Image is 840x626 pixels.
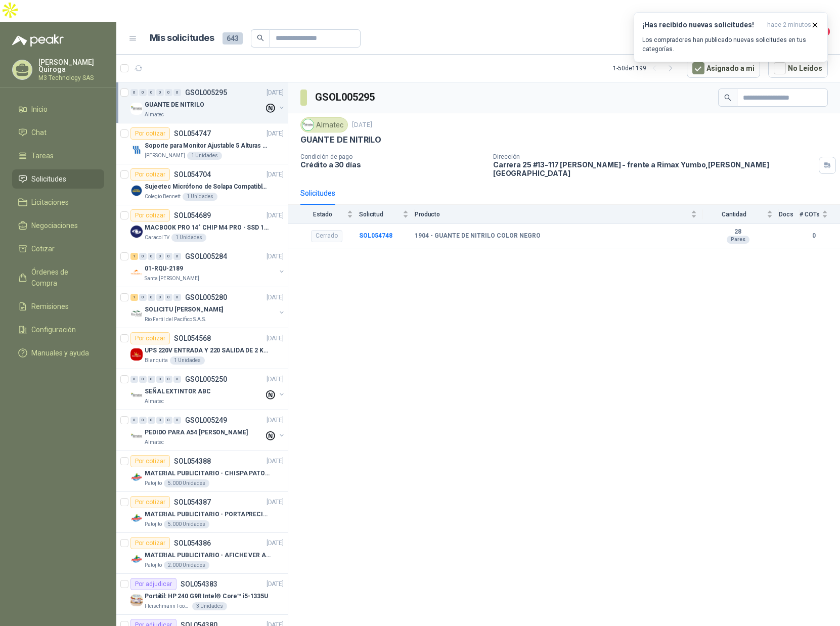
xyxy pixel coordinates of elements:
[12,34,64,47] img: Logo peakr
[174,540,211,547] p: SOL054386
[145,275,199,283] p: Santa [PERSON_NAME]
[613,60,679,76] div: 1 - 50 de 1199
[267,579,284,589] p: [DATE]
[267,88,284,98] p: [DATE]
[116,164,288,205] a: Por cotizarSOL054704[DATE] Company LogoSujeetec Micrófono de Solapa Compatible con AKG Sansón Tra...
[150,31,214,46] h1: Mis solicitudes
[145,193,181,201] p: Colegio Bennett
[139,253,147,260] div: 0
[145,397,164,406] p: Almatec
[267,457,284,466] p: [DATE]
[267,416,284,425] p: [DATE]
[145,111,164,119] p: Almatec
[185,376,227,383] p: GSOL005250
[38,75,104,81] p: M3 Technology SAS
[810,29,828,48] button: 4
[145,561,162,569] p: Patojito
[192,602,227,610] div: 3 Unidades
[181,580,217,588] p: SOL054383
[164,561,209,569] div: 2.000 Unidades
[156,294,164,301] div: 0
[145,223,271,233] p: MACBOOK PRO 14" CHIP M4 PRO - SSD 1TB RAM 24GB
[31,243,55,254] span: Cotizar
[145,428,248,437] p: PEDIDO PARA A54 [PERSON_NAME]
[130,144,143,156] img: Company Logo
[130,389,143,401] img: Company Logo
[267,170,284,180] p: [DATE]
[267,293,284,302] p: [DATE]
[130,496,170,508] div: Por cotizar
[257,34,264,41] span: search
[703,211,765,218] span: Cantidad
[116,533,288,574] a: Por cotizarSOL054386[DATE] Company LogoMATERIAL PUBLICITARIO - AFICHE VER ADJUNTOPatojito2.000 Un...
[130,250,286,283] a: 1 0 0 0 0 0 GSOL005284[DATE] Company Logo01-RQU-2189Santa [PERSON_NAME]
[174,335,211,342] p: SOL054568
[145,182,271,192] p: Sujeetec Micrófono de Solapa Compatible con AKG Sansón Transmisor inalámbrico -
[130,226,143,238] img: Company Logo
[174,171,211,178] p: SOL054704
[642,21,763,29] h3: ¡Has recibido nuevas solicitudes!
[642,35,819,54] p: Los compradores han publicado nuevas solicitudes en tus categorías.
[156,253,164,260] div: 0
[173,253,181,260] div: 0
[148,294,155,301] div: 0
[148,376,155,383] div: 0
[12,262,104,293] a: Órdenes de Compra
[130,307,143,320] img: Company Logo
[187,152,222,160] div: 1 Unidades
[145,387,211,396] p: SEÑAL EXTINTOR ABC
[165,417,172,424] div: 0
[130,253,138,260] div: 1
[267,211,284,220] p: [DATE]
[300,160,485,169] p: Crédito a 30 días
[116,328,288,369] a: Por cotizarSOL054568[DATE] Company LogoUPS 220V ENTRADA Y 220 SALIDA DE 2 KVABlanquita1 Unidades
[359,205,415,223] th: Solicitud
[31,347,89,359] span: Manuales y ayuda
[156,376,164,383] div: 0
[173,376,181,383] div: 0
[148,89,155,96] div: 0
[12,297,104,316] a: Remisiones
[359,211,401,218] span: Solicitud
[145,316,206,324] p: Rio Fertil del Pacífico S.A.S.
[139,89,147,96] div: 0
[493,160,815,177] p: Carrera 25 #13-117 [PERSON_NAME] - frente a Rimax Yumbo , [PERSON_NAME][GEOGRAPHIC_DATA]
[185,417,227,424] p: GSOL005249
[300,135,381,145] p: GUANTE DE NITRILO
[165,89,172,96] div: 0
[31,266,95,289] span: Órdenes de Compra
[703,228,773,236] b: 28
[130,209,170,221] div: Por cotizar
[703,205,779,223] th: Cantidad
[145,520,162,528] p: Patojito
[130,417,138,424] div: 0
[767,21,811,29] span: hace 2 minutos
[300,117,348,132] div: Almatec
[267,375,284,384] p: [DATE]
[300,188,335,199] div: Solicitudes
[267,334,284,343] p: [DATE]
[145,264,183,274] p: 01-RQU-2189
[31,173,66,185] span: Solicitudes
[130,86,286,119] a: 0 0 0 0 0 0 GSOL005295[DATE] Company LogoGUANTE DE NITRILOAlmatec
[12,193,104,212] a: Licitaciones
[139,294,147,301] div: 0
[31,104,48,115] span: Inicio
[415,211,689,218] span: Producto
[31,150,54,161] span: Tareas
[130,266,143,279] img: Company Logo
[300,153,485,160] p: Condición de pago
[12,320,104,339] a: Configuración
[800,205,840,223] th: # COTs
[31,324,76,335] span: Configuración
[164,520,209,528] div: 5.000 Unidades
[267,498,284,507] p: [DATE]
[800,231,828,241] b: 0
[145,346,271,355] p: UPS 220V ENTRADA Y 220 SALIDA DE 2 KVA
[116,123,288,164] a: Por cotizarSOL054747[DATE] Company LogoSoporte para Monitor Ajustable 5 Alturas Mini[PERSON_NAME]...
[145,592,268,601] p: Portátil: HP 240 G9R Intel® Core™ i5-1335U
[130,291,286,324] a: 1 0 0 0 0 0 GSOL005280[DATE] Company LogoSOLICITU [PERSON_NAME]Rio Fertil del Pacífico S.A.S.
[130,348,143,361] img: Company Logo
[12,146,104,165] a: Tareas
[165,294,172,301] div: 0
